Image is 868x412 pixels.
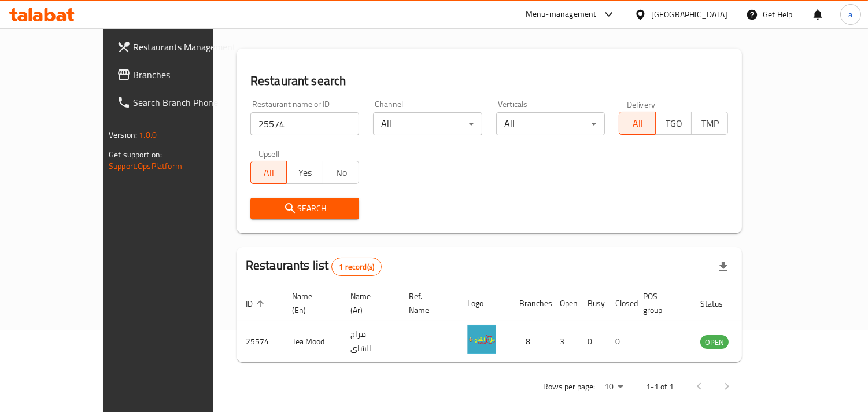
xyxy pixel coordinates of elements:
label: Delivery [627,100,656,108]
h2: Restaurant search [250,72,728,90]
h2: Restaurants list [246,257,382,276]
a: Branches [108,61,248,89]
p: 1-1 of 1 [646,380,674,394]
td: Tea Mood [283,321,341,362]
span: Search Branch Phone [133,95,239,109]
button: No [323,161,360,184]
span: 1 record(s) [332,262,381,273]
a: Search Branch Phone [108,89,248,116]
span: Ref. Name [409,289,444,317]
span: Get support on: [109,147,162,162]
span: All [256,164,283,181]
div: All [496,112,605,135]
button: Search [250,198,360,219]
button: All [250,161,287,184]
span: OPEN [700,336,729,349]
td: 3 [551,321,578,362]
span: TGO [660,115,688,132]
p: Rows per page: [543,380,595,394]
th: Closed [606,286,634,321]
label: Upsell [258,149,280,157]
th: Logo [458,286,510,321]
span: Version: [109,127,137,142]
span: ID [246,297,268,311]
th: Busy [578,286,606,321]
span: Restaurants Management [133,40,239,54]
span: Status [700,297,738,311]
span: Name (Ar) [350,289,386,317]
div: All [373,112,482,135]
span: 1.0.0 [139,127,157,142]
a: Support.OpsPlatform [109,159,182,174]
span: Name (En) [292,289,327,317]
div: OPEN [700,335,729,349]
span: No [328,164,355,181]
th: Open [551,286,578,321]
td: 0 [578,321,606,362]
span: TMP [696,115,723,132]
button: Yes [286,161,323,184]
span: Search [260,201,350,216]
div: Rows per page: [600,378,627,396]
td: 8 [510,321,551,362]
div: Total records count [331,257,382,276]
th: Branches [510,286,551,321]
td: 25574 [237,321,283,362]
div: [GEOGRAPHIC_DATA] [651,8,727,21]
img: Tea Mood [467,325,496,354]
span: Yes [291,164,319,181]
div: Export file [710,253,737,281]
span: POS group [643,289,677,317]
td: مزاج الشاي [341,321,400,362]
button: TMP [691,112,728,135]
input: Search for restaurant name or ID.. [250,112,360,135]
td: 0 [606,321,634,362]
table: enhanced table [237,286,792,362]
button: All [619,112,656,135]
button: TGO [655,112,692,135]
a: Restaurants Management [108,33,248,61]
span: a [848,8,852,21]
span: Branches [133,68,239,82]
div: Menu-management [526,8,597,21]
span: All [624,115,651,132]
